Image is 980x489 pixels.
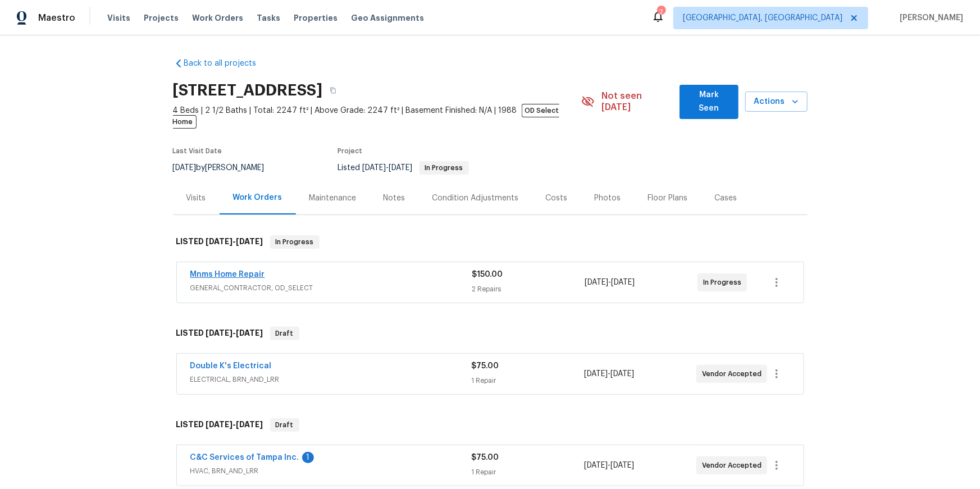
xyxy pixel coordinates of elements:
span: Tasks [257,14,280,22]
span: - [363,164,413,172]
span: GENERAL_CONTRACTOR, OD_SELECT [190,282,472,294]
span: Maestro [38,12,75,24]
span: In Progress [703,277,746,288]
span: In Progress [421,164,468,171]
span: [DATE] [610,461,634,469]
button: Copy Address [323,80,343,100]
button: Mark Seen [680,85,739,119]
div: Floor Plans [648,193,688,204]
span: Work Orders [192,12,243,24]
span: [DATE] [584,461,608,469]
span: [DATE] [363,164,386,172]
span: Listed [338,164,469,172]
span: HVAC, BRN_AND_LRR [190,465,472,477]
span: Geo Assignments [351,12,424,24]
div: 2 Repairs [472,284,585,295]
span: Vendor Accepted [702,368,766,380]
div: Visits [186,193,206,204]
span: Mark Seen [689,88,730,116]
div: Maintenance [309,193,357,204]
h2: [STREET_ADDRESS] [173,85,323,96]
button: Actions [745,92,807,112]
span: Draft [271,328,298,339]
span: Not seen [DATE] [601,90,672,113]
span: [DATE] [173,164,197,172]
span: [DATE] [610,370,634,378]
span: OD Select Home [173,104,559,129]
a: C&C Services of Tampa Inc. [190,454,299,461]
a: Back to all projects [173,58,281,69]
span: Project [338,148,363,154]
span: - [585,277,635,288]
div: Costs [546,193,568,204]
div: LISTED [DATE]-[DATE]In Progress [173,224,808,260]
span: Projects [144,12,179,24]
span: - [584,460,634,471]
span: - [584,368,634,380]
span: Actions [754,95,798,109]
span: Properties [294,12,338,24]
div: Condition Adjustments [432,193,519,204]
span: [DATE] [206,421,233,428]
span: - [206,421,263,428]
div: 7 [657,7,665,18]
h6: LISTED [176,235,263,249]
span: [DATE] [206,329,233,337]
span: ELECTRICAL, BRN_AND_LRR [190,374,472,385]
span: [GEOGRAPHIC_DATA], [GEOGRAPHIC_DATA] [683,12,842,24]
span: $150.00 [472,271,503,278]
span: [DATE] [236,237,263,245]
span: [DATE] [585,278,608,286]
div: 1 Repair [472,375,584,386]
a: Double K's Electrical [190,362,272,370]
span: 4 Beds | 2 1/2 Baths | Total: 2247 ft² | Above Grade: 2247 ft² | Basement Finished: N/A | 1988 [173,105,582,127]
span: [DATE] [236,421,263,428]
div: 1 Repair [472,467,584,478]
div: 1 [302,452,314,463]
h6: LISTED [176,327,263,340]
span: [DATE] [611,278,635,286]
span: Draft [271,419,298,431]
span: [DATE] [584,370,608,378]
div: LISTED [DATE]-[DATE]Draft [173,316,808,351]
span: $75.00 [472,454,499,461]
span: [DATE] [389,164,413,172]
div: Cases [715,193,737,204]
div: LISTED [DATE]-[DATE]Draft [173,407,808,443]
span: $75.00 [472,362,499,370]
div: Photos [595,193,621,204]
span: [DATE] [206,237,233,245]
span: - [206,329,263,337]
h6: LISTED [176,418,263,432]
a: Mnms Home Repair [190,271,265,278]
span: [PERSON_NAME] [895,12,963,24]
div: Notes [384,193,405,204]
span: [DATE] [236,329,263,337]
div: Work Orders [233,192,282,203]
span: Vendor Accepted [702,460,766,471]
span: Last Visit Date [173,148,222,154]
span: - [206,237,263,245]
span: In Progress [271,236,318,248]
span: Visits [107,12,130,24]
div: by [PERSON_NAME] [173,161,278,175]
